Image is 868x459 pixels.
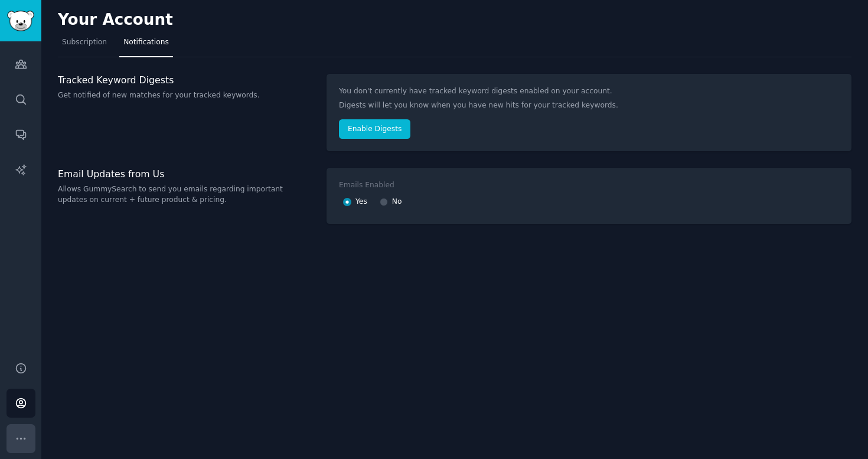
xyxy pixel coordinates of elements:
[339,100,839,111] p: Digests will let you know when you have new hits for your tracked keywords.
[392,197,402,207] span: No
[62,37,107,48] span: Subscription
[58,184,314,205] p: Allows GummySearch to send you emails regarding important updates on current + future product & p...
[339,180,394,191] div: Emails Enabled
[58,90,314,101] p: Get notified of new matches for your tracked keywords.
[58,74,314,86] h3: Tracked Keyword Digests
[7,11,34,31] img: GummySearch logo
[58,33,111,57] a: Subscription
[355,197,367,207] span: Yes
[58,11,173,30] h2: Your Account
[58,168,314,180] h3: Email Updates from Us
[123,37,169,48] span: Notifications
[119,33,173,57] a: Notifications
[339,86,839,97] p: You don't currently have tracked keyword digests enabled on your account.
[339,119,410,139] button: Enable Digests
